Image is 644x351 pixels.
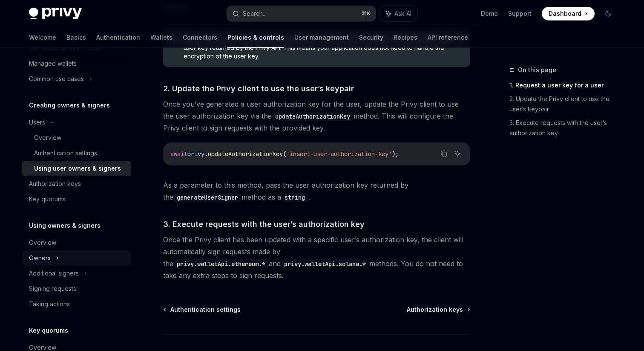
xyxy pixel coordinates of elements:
button: Toggle dark mode [601,7,615,20]
code: string [281,193,308,202]
a: Signing requests [22,281,131,296]
a: Overview [22,235,131,250]
span: updateAuthorizationKey [208,150,283,158]
button: Ask AI [452,148,463,159]
span: Dashboard [549,9,581,18]
a: Using user owners & signers [22,161,131,176]
span: ⌘ K [362,10,371,17]
div: Signing requests [29,284,76,294]
a: Authentication [96,27,140,48]
div: Overview [29,238,56,248]
code: privy.walletApi.ethereum.* [173,259,269,269]
div: Search... [243,9,267,19]
h5: Creating owners & signers [29,100,110,110]
span: await [170,150,187,158]
a: 3. Execute requests with the user’s authorization key [509,116,622,140]
a: Overview [22,130,131,145]
span: 3. Execute requests with the user’s authorization key [163,218,365,230]
a: privy.walletApi.ethereum.* [173,259,269,268]
span: . [204,150,208,158]
span: 'insert-user-authorization-key' [286,150,392,158]
span: On this page [518,65,556,75]
div: Managed wallets [29,58,77,69]
span: As a parameter to this method, pass the user authorization key returned by the method as a . [163,179,470,203]
a: Authorization keys [407,305,469,314]
a: Security [359,27,383,48]
a: Wallets [150,27,172,48]
a: 1. Request a user key for a user [509,78,622,92]
a: Support [508,9,532,18]
span: Ask AI [394,9,411,18]
code: privy.walletApi.solana.* [281,259,369,269]
a: Authentication settings [164,305,241,314]
div: Authorization keys [29,179,81,189]
a: Authorization keys [22,176,131,191]
div: Taking actions [29,299,70,309]
a: 2. Update the Privy client to use the user’s keypair [509,92,622,116]
span: Once the Privy client has been updated with a specific user’s authorization key, the client will ... [163,234,470,281]
span: Once you’ve generated a user authorization key for the user, update the Privy client to use the u... [163,98,470,134]
code: generateUserSigner [173,193,241,202]
button: Ask AI [380,6,417,21]
span: privy [187,150,204,158]
div: Additional signers [29,268,79,278]
div: Owners [29,253,51,263]
a: Basics [66,27,86,48]
a: Demo [481,9,498,18]
a: Managed wallets [22,56,131,71]
a: privy.walletApi.solana.* [281,259,369,268]
div: Key quorums [29,194,66,204]
img: dark logo [29,8,82,20]
a: Policies & controls [227,27,284,48]
code: updateAuthorizationKey [272,112,354,121]
button: Search...⌘K [227,6,376,21]
a: Welcome [29,27,56,48]
a: Authentication settings [22,145,131,161]
div: Using user owners & signers [34,163,121,174]
span: Authorization keys [407,305,463,314]
h5: Using owners & signers [29,220,101,231]
span: Authentication settings [170,305,241,314]
a: Key quorums [22,191,131,207]
a: Connectors [183,27,217,48]
span: 2. Update the Privy client to use the user’s keypair [163,83,354,94]
div: Users [29,117,45,128]
a: User management [294,27,349,48]
span: ); [392,150,399,158]
div: Authentication settings [34,148,97,158]
a: Recipes [394,27,417,48]
h5: Key quorums [29,325,68,336]
a: Dashboard [542,7,595,20]
a: Taking actions [22,296,131,312]
div: Common use cases [29,74,84,84]
a: API reference [428,27,468,48]
span: ( [283,150,286,158]
button: Copy the contents from the code block [438,148,449,159]
div: Overview [34,133,61,143]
